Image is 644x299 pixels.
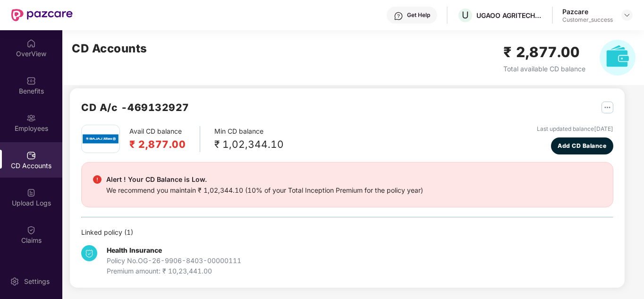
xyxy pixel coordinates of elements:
div: UGAOO AGRITECH PRIVATE LIMITED [476,11,542,20]
img: svg+xml;base64,PHN2ZyBpZD0iQ0RfQWNjb3VudHMiIGRhdGEtbmFtZT0iQ0QgQWNjb3VudHMiIHhtbG5zPSJodHRwOi8vd3... [26,151,36,160]
img: svg+xml;base64,PHN2ZyB4bWxucz0iaHR0cDovL3d3dy53My5vcmcvMjAwMC9zdmciIHdpZHRoPSIyNSIgaGVpZ2h0PSIyNS... [602,102,613,113]
div: Min CD balance [214,126,284,152]
img: bajaj.png [83,128,119,150]
div: Alert ! Your CD Balance is Low. [106,174,423,185]
img: svg+xml;base64,PHN2ZyBpZD0iRW5kb3JzZW1lbnRzIiB4bWxucz0iaHR0cDovL3d3dy53My5vcmcvMjAwMC9zdmciIHdpZH... [26,263,36,272]
h2: ₹ 2,877.00 [503,41,585,63]
div: Settings [21,277,52,286]
div: Get Help [407,11,430,19]
span: Total available CD balance [503,65,585,73]
img: svg+xml;base64,PHN2ZyBpZD0iU2V0dGluZy0yMHgyMCIgeG1sbnM9Imh0dHA6Ly93d3cudzMub3JnLzIwMDAvc3ZnIiB3aW... [10,277,19,286]
b: Health Insurance [107,246,162,254]
div: Linked policy ( 1 ) [81,227,613,238]
span: Add CD Balance [558,141,606,150]
img: svg+xml;base64,PHN2ZyB4bWxucz0iaHR0cDovL3d3dy53My5vcmcvMjAwMC9zdmciIHdpZHRoPSIzNCIgaGVpZ2h0PSIzNC... [81,245,97,261]
div: ₹ 1,02,344.10 [214,137,284,152]
span: U [462,9,469,21]
h2: ₹ 2,877.00 [129,137,186,152]
div: We recommend you maintain ₹ 1,02,344.10 (10% of your Total Inception Premium for the policy year) [106,185,423,196]
img: svg+xml;base64,PHN2ZyBpZD0iQ2xhaW0iIHhtbG5zPSJodHRwOi8vd3d3LnczLm9yZy8yMDAwL3N2ZyIgd2lkdGg9IjIwIi... [26,225,36,235]
img: svg+xml;base64,PHN2ZyBpZD0iVXBsb2FkX0xvZ3MiIGRhdGEtbmFtZT0iVXBsb2FkIExvZ3MiIHhtbG5zPSJodHRwOi8vd3... [26,188,36,197]
img: svg+xml;base64,PHN2ZyBpZD0iSGVscC0zMngzMiIgeG1sbnM9Imh0dHA6Ly93d3cudzMub3JnLzIwMDAvc3ZnIiB3aWR0aD... [394,11,403,21]
img: svg+xml;base64,PHN2ZyBpZD0iSG9tZSIgeG1sbnM9Imh0dHA6Ly93d3cudzMub3JnLzIwMDAvc3ZnIiB3aWR0aD0iMjAiIG... [26,39,36,48]
img: svg+xml;base64,PHN2ZyB4bWxucz0iaHR0cDovL3d3dy53My5vcmcvMjAwMC9zdmciIHhtbG5zOnhsaW5rPSJodHRwOi8vd3... [600,40,636,76]
img: svg+xml;base64,PHN2ZyBpZD0iRGFuZ2VyX2FsZXJ0IiBkYXRhLW5hbWU9IkRhbmdlciBhbGVydCIgeG1sbnM9Imh0dHA6Ly... [93,175,102,184]
div: Customer_success [562,16,613,24]
div: Avail CD balance [129,126,200,152]
div: Premium amount: ₹ 10,23,441.00 [107,266,241,276]
h2: CD A/c - 469132927 [81,100,189,115]
button: Add CD Balance [551,137,614,154]
div: Pazcare [562,7,613,16]
img: svg+xml;base64,PHN2ZyBpZD0iRHJvcGRvd24tMzJ4MzIiIHhtbG5zPSJodHRwOi8vd3d3LnczLm9yZy8yMDAwL3N2ZyIgd2... [623,11,631,19]
img: svg+xml;base64,PHN2ZyBpZD0iQmVuZWZpdHMiIHhtbG5zPSJodHRwOi8vd3d3LnczLm9yZy8yMDAwL3N2ZyIgd2lkdGg9Ij... [26,76,36,85]
img: New Pazcare Logo [11,9,73,21]
div: Policy No. OG-26-9906-8403-00000111 [107,256,241,266]
img: svg+xml;base64,PHN2ZyBpZD0iRW1wbG95ZWVzIiB4bWxucz0iaHR0cDovL3d3dy53My5vcmcvMjAwMC9zdmciIHdpZHRoPS... [26,113,36,123]
div: Last updated balance [DATE] [537,125,613,134]
h2: CD Accounts [72,40,147,58]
